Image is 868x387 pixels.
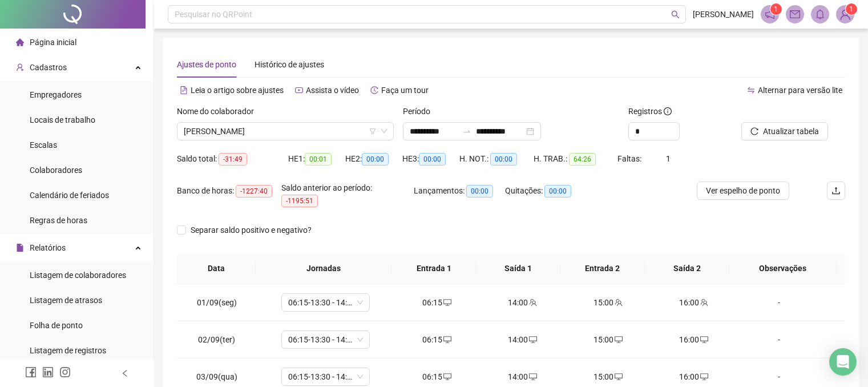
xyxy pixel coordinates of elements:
[575,296,642,309] div: 15:00
[381,128,387,135] span: down
[693,8,754,21] span: [PERSON_NAME]
[306,86,359,95] span: Assista o vídeo
[369,128,376,135] span: filter
[645,253,729,284] th: Saída 2
[30,140,57,150] span: Escalas
[849,5,853,13] span: 1
[476,253,560,284] th: Saída 1
[16,38,24,46] span: home
[763,125,819,138] span: Atualizar tabela
[660,370,728,383] div: 16:00
[30,271,126,280] span: Listagem de colaboradores
[462,127,471,136] span: swap-right
[177,184,281,197] div: Banco de horas:
[295,86,303,94] span: youtube
[758,86,842,95] span: Alternar para versão lite
[790,9,800,19] span: mail
[666,154,671,163] span: 1
[255,60,324,69] span: Histórico de ajustes
[815,9,825,19] span: bell
[177,60,236,69] span: Ajustes de ponto
[30,296,102,305] span: Listagem de atrasos
[30,191,109,200] span: Calendário de feriados
[42,366,54,378] span: linkedin
[664,107,672,115] span: info-circle
[30,346,106,355] span: Listagem de registros
[770,3,782,15] sup: 1
[745,333,813,346] div: -
[528,336,537,344] span: desktop
[745,370,813,383] div: -
[288,368,363,385] span: 06:15-13:30 - 14:30-16:00
[699,373,708,381] span: desktop
[177,105,261,118] label: Nome do colaborador
[442,336,451,344] span: desktop
[489,370,556,383] div: 14:00
[846,3,857,15] sup: Atualize o seu contato no menu Meus Dados
[699,336,708,344] span: desktop
[59,366,71,378] span: instagram
[402,152,459,166] div: HE 3:
[490,153,517,166] span: 00:00
[774,5,778,13] span: 1
[738,262,827,275] span: Observações
[403,296,471,309] div: 06:15
[121,369,129,377] span: left
[16,63,24,71] span: user-add
[236,185,272,197] span: -1227:40
[617,154,643,163] span: Faltas:
[729,253,837,284] th: Observações
[305,153,332,166] span: 00:01
[30,321,83,330] span: Folha de ponto
[403,105,438,118] label: Período
[30,243,66,252] span: Relatórios
[765,9,775,19] span: notification
[660,333,728,346] div: 16:00
[829,348,857,376] div: Open Intercom Messenger
[414,184,505,197] div: Lançamentos:
[186,224,316,236] span: Separar saldo positivo e negativo?
[489,296,556,309] div: 14:00
[575,370,642,383] div: 15:00
[403,370,471,383] div: 06:15
[177,253,256,284] th: Data
[747,86,755,94] span: swap
[281,195,318,207] span: -1195:51
[403,333,471,346] div: 06:15
[288,294,363,311] span: 06:15-13:30 - 14:30-16:00
[459,152,534,166] div: H. NOT.:
[442,373,451,381] span: desktop
[419,153,446,166] span: 00:00
[281,182,414,207] div: Saldo anterior ao período:
[180,86,188,94] span: file-text
[741,122,828,140] button: Atualizar tabela
[191,86,284,95] span: Leia o artigo sobre ajustes
[381,86,429,95] span: Faça um tour
[466,185,493,197] span: 00:00
[30,115,95,124] span: Locais de trabalho
[442,299,451,307] span: desktop
[25,366,37,378] span: facebook
[30,166,82,175] span: Colaboradores
[30,216,87,225] span: Regras de horas
[671,10,680,19] span: search
[613,373,623,381] span: desktop
[544,185,571,197] span: 00:00
[196,372,237,381] span: 03/09(qua)
[462,127,471,136] span: to
[528,373,537,381] span: desktop
[391,253,476,284] th: Entrada 1
[750,127,758,135] span: reload
[699,299,708,307] span: team
[706,184,780,197] span: Ver espelho de ponto
[177,152,288,166] div: Saldo total:
[16,244,24,252] span: file
[197,298,237,307] span: 01/09(seg)
[660,296,728,309] div: 16:00
[837,6,854,23] img: 94562
[534,152,617,166] div: H. TRAB.:
[288,152,345,166] div: HE 1:
[30,90,82,99] span: Empregadores
[198,335,235,344] span: 02/09(ter)
[528,299,537,307] span: team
